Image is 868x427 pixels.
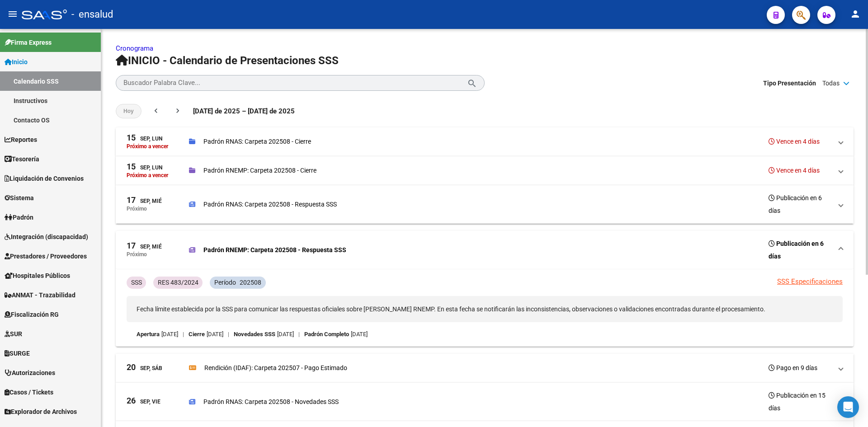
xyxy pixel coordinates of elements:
span: 15 [127,163,136,171]
span: Prestadores / Proveedores [5,251,87,261]
span: | [298,329,300,339]
mat-expansion-panel-header: 15Sep, LunPróximo a vencerPadrón RNEMP: Carpeta 202508 - CierreVence en 4 días [116,156,854,185]
p: [DATE] [161,329,178,339]
p: Apertura [137,329,160,339]
span: SUR [5,329,22,339]
div: Sep, Sáb [127,363,162,373]
span: | [183,329,184,339]
span: - ensalud [71,5,113,24]
p: Padrón RNEMP: Carpeta 202508 - Cierre [203,165,316,175]
span: Fiscalización RG [5,310,59,319]
p: [DATE] [207,329,223,339]
a: SSS Especificaciones [777,277,843,286]
mat-expansion-panel-header: 17Sep, MiéPróximoPadrón RNEMP: Carpeta 202508 - Respuesta SSSPublicación en 6 días [116,231,854,269]
mat-icon: person [850,9,861,19]
p: Próximo [127,251,147,258]
p: Próximo [127,206,147,212]
p: Período [214,277,236,287]
mat-expansion-panel-header: 26Sep, ViePadrón RNAS: Carpeta 202508 - Novedades SSSPublicación en 15 días [116,383,854,421]
p: Próximo a vencer [127,143,168,150]
a: Cronograma [116,44,153,52]
p: RES 483/2024 [158,277,198,287]
mat-expansion-panel-header: 20Sep, SábRendición (IDAF): Carpeta 202507 - Pago EstimadoPago en 9 días [116,354,854,383]
div: Sep, Vie [127,397,160,406]
p: Padrón Completo [304,329,349,339]
p: Padrón RNAS: Carpeta 202508 - Novedades SSS [203,397,339,407]
p: Padrón RNAS: Carpeta 202508 - Respuesta SSS [203,199,337,209]
span: Reportes [5,135,37,145]
h3: Publicación en 6 días [769,192,832,217]
p: Padrón RNAS: Carpeta 202508 - Cierre [203,136,311,146]
div: Sep, Mié [127,196,162,206]
span: | [228,329,229,339]
span: ANMAT - Trazabilidad [5,290,75,300]
span: Tipo Presentación [763,78,816,88]
div: Open Intercom Messenger [837,396,859,418]
span: Explorador de Archivos [5,407,77,417]
div: Sep, Mié [127,242,162,251]
mat-icon: chevron_right [173,106,182,115]
span: 15 [127,134,136,142]
span: Casos / Tickets [5,387,53,397]
h3: Pago en 9 días [769,361,817,374]
h3: Publicación en 6 días [769,237,832,263]
span: Inicio [5,57,28,67]
span: 17 [127,196,136,204]
span: INICIO - Calendario de Presentaciones SSS [116,54,339,67]
div: Sep, Lun [127,163,162,172]
p: [DATE] [351,329,368,339]
button: Hoy [116,104,142,118]
p: 202508 [240,277,261,287]
span: SURGE [5,348,30,358]
p: Fecha límite establecida por la SSS para comunicar las respuestas oficiales sobre [PERSON_NAME] R... [127,296,843,322]
span: Sistema [5,193,34,203]
span: 26 [127,397,136,405]
mat-icon: chevron_left [151,106,160,115]
span: [DATE] de 2025 – [DATE] de 2025 [193,106,295,116]
span: Padrón [5,212,33,222]
span: Integración (discapacidad) [5,232,88,242]
mat-expansion-panel-header: 15Sep, LunPróximo a vencerPadrón RNAS: Carpeta 202508 - CierreVence en 4 días [116,127,854,156]
p: Rendición (IDAF): Carpeta 202507 - Pago Estimado [204,363,347,373]
div: Sep, Lun [127,134,162,143]
mat-expansion-panel-header: 17Sep, MiéPróximoPadrón RNAS: Carpeta 202508 - Respuesta SSSPublicación en 6 días [116,185,854,224]
span: Autorizaciones [5,368,55,378]
h3: Vence en 4 días [769,164,820,177]
h3: Publicación en 15 días [769,389,832,414]
span: Firma Express [5,38,52,47]
span: Hospitales Públicos [5,271,70,281]
h3: Vence en 4 días [769,135,820,148]
p: Novedades SSS [234,329,275,339]
div: 17Sep, MiéPróximoPadrón RNEMP: Carpeta 202508 - Respuesta SSSPublicación en 6 días [116,269,854,347]
p: [DATE] [277,329,294,339]
span: Liquidación de Convenios [5,174,84,183]
mat-icon: menu [7,9,18,19]
span: 20 [127,363,136,371]
p: Padrón RNEMP: Carpeta 202508 - Respuesta SSS [203,245,346,255]
p: Próximo a vencer [127,172,168,178]
p: SSS [131,277,142,287]
span: Tesorería [5,154,39,164]
span: 17 [127,242,136,250]
mat-icon: search [467,77,477,88]
span: Todas [822,78,840,88]
p: Cierre [189,329,205,339]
